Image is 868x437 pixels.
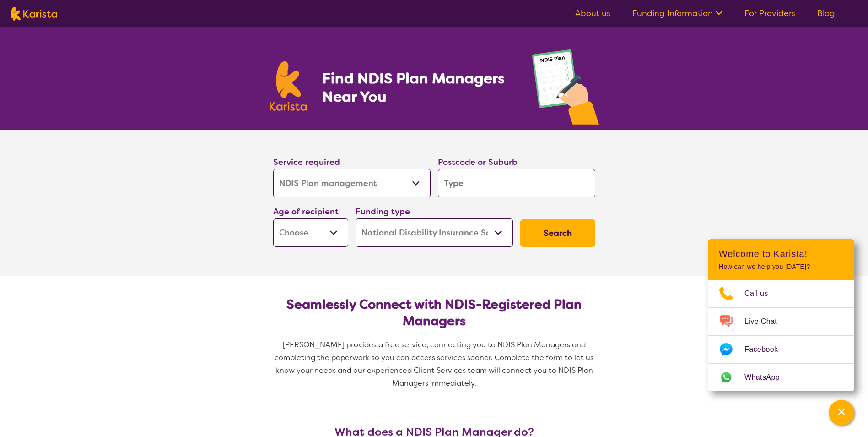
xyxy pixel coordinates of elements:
[829,400,854,426] button: Channel Menu
[11,7,57,21] img: Karista logo
[719,248,843,259] h2: Welcome to Karista!
[356,206,410,217] label: Funding type
[575,8,610,19] a: About us
[273,157,340,168] label: Service required
[275,340,595,388] span: [PERSON_NAME] provides a free service, connecting you to NDIS Plan Managers and completing the pa...
[438,157,518,168] label: Postcode or Suburb
[744,287,779,300] span: Call us
[270,61,307,111] img: Karista logo
[273,206,339,217] label: Age of recipient
[708,239,854,391] div: Channel Menu
[532,49,599,130] img: plan-management
[744,343,789,356] span: Facebook
[719,263,843,271] p: How can we help you [DATE]?
[280,296,588,329] h2: Seamlessly Connect with NDIS-Registered Plan Managers
[520,219,595,247] button: Search
[632,8,722,19] a: Funding Information
[744,8,795,19] a: For Providers
[744,315,788,328] span: Live Chat
[708,364,854,391] a: Web link opens in a new tab.
[322,69,513,106] h1: Find NDIS Plan Managers Near You
[708,280,854,391] ul: Choose channel
[438,169,595,197] input: Type
[817,8,835,19] a: Blog
[744,371,791,384] span: WhatsApp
